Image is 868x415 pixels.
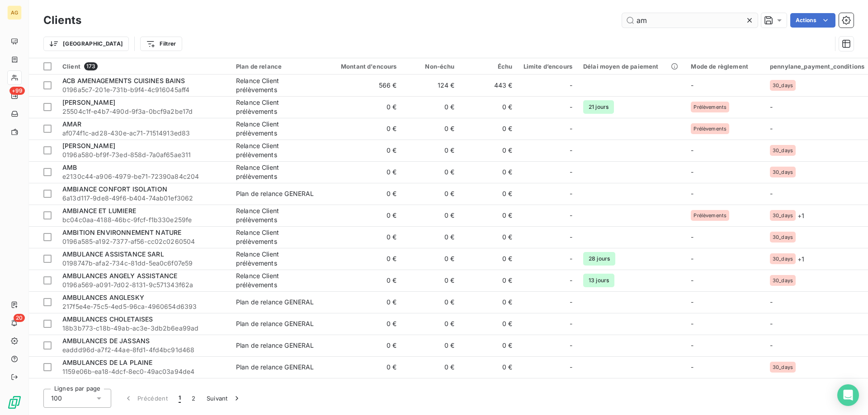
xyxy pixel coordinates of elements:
[570,124,572,133] span: -
[691,341,693,349] span: -
[62,294,144,301] span: AMBULANCES ANGLESKY
[9,87,25,95] span: +99
[62,380,209,388] span: AMBULANCES DES SABLES BISCARROSSAISES
[691,146,693,154] span: -
[402,118,460,140] td: 0 €
[402,183,460,205] td: 0 €
[693,104,726,110] span: Prélèvements
[402,205,460,226] td: 0 €
[773,83,793,88] span: 30_days
[186,389,201,408] button: 2
[570,146,572,155] span: -
[236,298,314,307] div: Plan de relance GENERAL
[797,211,804,220] span: + 1
[62,367,225,376] span: 1159e06b-ea18-4dcf-8ec0-49ac03a94de4
[62,337,150,345] span: AMBULANCES DE JASSANS
[62,129,225,138] span: af074f1c-ad28-430e-ac71-71514913ed83
[43,12,81,28] h3: Clients
[402,96,460,118] td: 0 €
[51,394,62,403] span: 100
[236,380,319,398] div: Relance Client prélèvements
[62,215,225,224] span: bc04c0aa-4188-46bc-9fcf-f1b330e259fe
[62,107,225,116] span: 25504c1f-e4b7-490d-9f3a-0bcf9a2be17d
[62,98,115,106] span: [PERSON_NAME]
[460,270,518,291] td: 0 €
[773,256,793,261] span: 30_days
[583,63,680,70] div: Délai moyen de paiement
[62,324,225,333] span: 18b3b773-c18b-49ab-ac3e-3db2b6ea99ad
[236,163,319,181] div: Relance Client prélèvements
[691,255,693,262] span: -
[325,270,402,291] td: 0 €
[460,356,518,378] td: 0 €
[691,276,693,284] span: -
[460,140,518,161] td: 0 €
[402,291,460,313] td: 0 €
[84,62,98,70] span: 173
[693,213,726,218] span: Prélèvements
[62,163,77,171] span: AMB
[402,248,460,270] td: 0 €
[408,63,455,70] div: Non-échu
[622,13,758,28] input: Rechercher
[236,63,319,70] div: Plan de relance
[62,120,82,128] span: AMAR
[691,298,693,306] span: -
[62,142,115,149] span: [PERSON_NAME]
[62,272,177,280] span: AMBULANCES ANGELY ASSISTANCE
[570,363,572,372] span: -
[691,63,759,70] div: Mode de règlement
[236,250,319,268] div: Relance Client prélèvements
[62,250,164,258] span: AMBULANCE ASSISTANCE SARL
[236,120,319,138] div: Relance Client prélèvements
[570,341,572,350] span: -
[770,320,773,327] span: -
[460,378,518,400] td: 0 €
[62,194,225,203] span: 6a13d117-9de8-49f6-b404-74ab01ef3062
[691,81,693,89] span: -
[330,63,397,70] div: Montant d'encours
[62,315,153,323] span: AMBULANCES CHOLETAISES
[797,254,804,264] span: + 1
[179,394,181,403] span: 1
[402,226,460,248] td: 0 €
[118,389,173,408] button: Précédent
[466,63,513,70] div: Échu
[62,302,225,311] span: 217f5e4e-75c5-4ed5-96ca-4960654d6393
[691,320,693,327] span: -
[140,37,182,51] button: Filtrer
[402,356,460,378] td: 0 €
[460,183,518,205] td: 0 €
[402,140,460,161] td: 0 €
[62,63,80,70] span: Client
[460,335,518,356] td: 0 €
[402,313,460,335] td: 0 €
[691,190,693,197] span: -
[773,364,793,370] span: 30_days
[770,341,773,349] span: -
[236,189,314,198] div: Plan de relance GENERAL
[173,389,186,408] button: 1
[325,161,402,183] td: 0 €
[460,291,518,313] td: 0 €
[402,270,460,291] td: 0 €
[570,189,572,198] span: -
[460,205,518,226] td: 0 €
[773,148,793,153] span: 30_days
[773,169,793,175] span: 30_days
[460,96,518,118] td: 0 €
[236,98,319,116] div: Relance Client prélèvements
[201,389,247,408] button: Suivant
[236,341,314,350] div: Plan de relance GENERAL
[325,313,402,335] td: 0 €
[325,75,402,96] td: 566 €
[570,276,572,285] span: -
[770,125,773,132] span: -
[62,85,225,94] span: 0196a5c7-201e-731b-b9f4-4c916045aff4
[43,37,129,51] button: [GEOGRAPHIC_DATA]
[460,118,518,140] td: 0 €
[524,63,572,70] div: Limite d’encours
[325,248,402,270] td: 0 €
[325,356,402,378] td: 0 €
[570,168,572,177] span: -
